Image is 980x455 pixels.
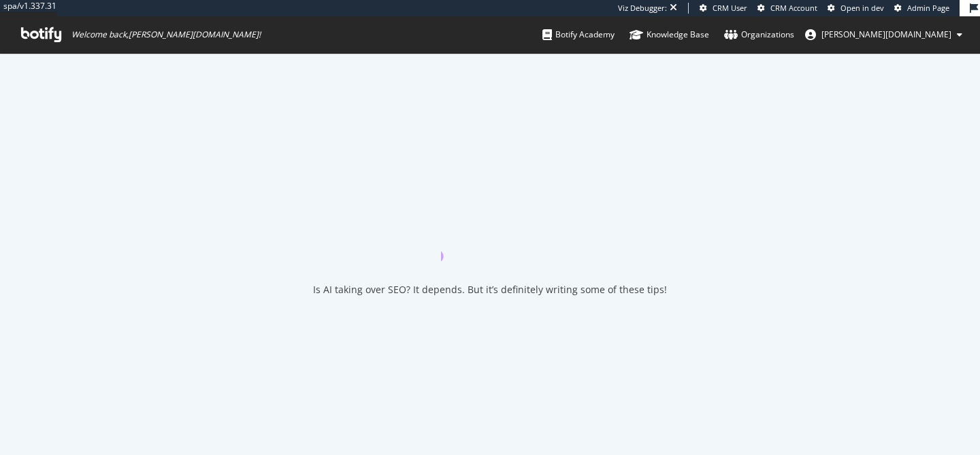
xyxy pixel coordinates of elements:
div: Viz Debugger: [618,3,667,14]
span: jenny.ren [821,29,951,40]
span: Welcome back, [PERSON_NAME][DOMAIN_NAME] ! [71,29,261,40]
span: CRM Account [770,3,817,13]
span: CRM User [713,3,747,13]
a: CRM Account [757,3,817,14]
a: CRM User [700,3,747,14]
a: Organizations [724,16,794,53]
div: Botify Academy [542,28,615,41]
div: animation [441,212,539,261]
div: Organizations [724,28,794,41]
div: Knowledge Base [630,28,709,41]
span: Open in dev [840,3,884,13]
a: Knowledge Base [630,16,709,53]
a: Botify Academy [542,16,615,53]
div: Is AI taking over SEO? It depends. But it’s definitely writing some of these tips! [313,283,667,297]
a: Open in dev [828,3,884,14]
a: Admin Page [894,3,949,14]
button: [PERSON_NAME][DOMAIN_NAME] [794,24,973,46]
span: Admin Page [907,3,949,13]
